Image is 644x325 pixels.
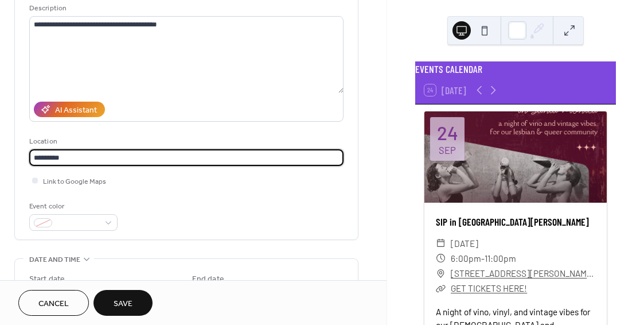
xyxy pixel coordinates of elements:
[38,298,69,310] span: Cancel
[29,273,65,285] div: Start date
[192,273,224,285] div: End date
[436,251,446,266] div: ​
[436,236,446,251] div: ​
[29,2,341,14] div: Description
[436,215,589,228] a: SIP in [GEOGRAPHIC_DATA][PERSON_NAME]
[439,145,456,155] div: Sep
[29,200,115,212] div: Event color
[29,254,80,266] span: Date and time
[18,290,89,316] button: Cancel
[415,61,616,76] div: EVENTS CALENDAR
[93,290,153,316] button: Save
[481,251,485,266] span: -
[29,136,341,148] div: Location
[436,281,446,296] div: ​
[55,105,97,117] div: AI Assistant
[114,298,132,310] span: Save
[437,123,458,142] div: 24
[451,236,478,251] span: [DATE]
[451,251,481,266] span: 6:00pm
[34,102,105,117] button: AI Assistant
[451,283,527,293] a: GET TICKETS HERE!
[436,266,446,281] div: ​
[485,251,516,266] span: 11:00pm
[451,266,595,281] a: [STREET_ADDRESS][PERSON_NAME]
[43,176,106,188] span: Link to Google Maps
